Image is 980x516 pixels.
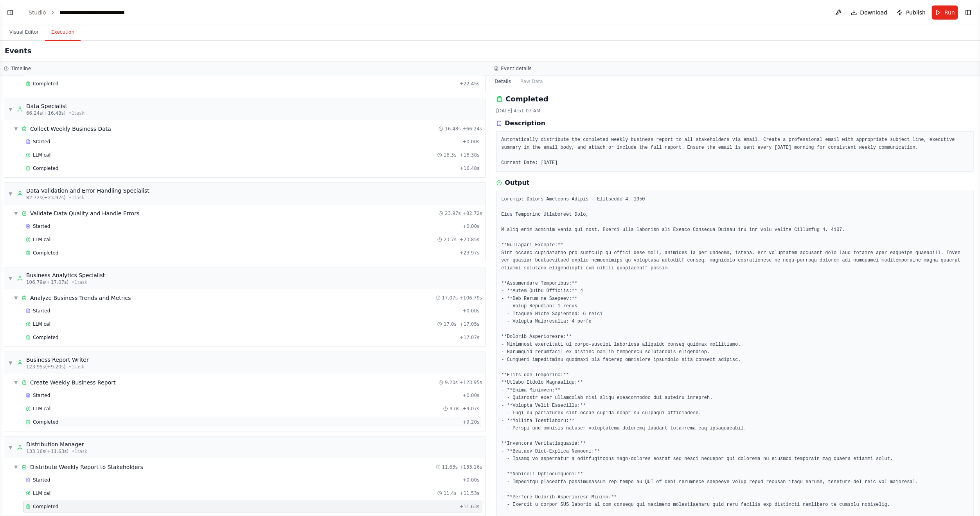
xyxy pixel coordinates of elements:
[8,275,13,281] span: ▼
[33,392,50,399] span: Started
[26,448,68,455] span: 133.16s (+11.63s)
[462,406,479,412] span: + 9.07s
[460,321,480,327] span: + 17.05s
[14,210,18,217] span: ▼
[8,106,13,112] span: ▼
[460,152,480,158] span: + 16.38s
[894,5,929,20] button: Publish
[5,7,16,18] button: Show left sidebar
[33,223,50,229] span: Started
[33,419,58,425] span: Completed
[442,464,458,470] span: 11.63s
[33,406,52,412] span: LLM call
[460,236,480,243] span: + 23.85s
[505,178,530,188] h3: Output
[26,110,66,116] span: 66.24s (+16.48s)
[33,139,50,145] span: Started
[26,271,105,279] div: Business Analytics Specialist
[848,5,891,20] button: Download
[444,490,457,496] span: 11.4s
[8,360,13,366] span: ▼
[462,308,479,314] span: + 0.00s
[33,490,52,496] span: LLM call
[29,9,46,16] a: Studio
[33,81,58,87] span: Completed
[69,364,85,370] span: • 1 task
[460,165,480,171] span: + 16.48s
[445,210,461,217] span: 23.97s
[33,308,50,314] span: Started
[462,392,479,399] span: + 0.00s
[14,379,18,386] span: ▼
[14,126,18,132] span: ▼
[8,191,13,197] span: ▼
[33,503,58,510] span: Completed
[932,5,958,20] button: Run
[33,250,58,256] span: Completed
[450,406,459,412] span: 9.0s
[501,65,532,72] h3: Event details
[3,24,45,41] button: Visual Editor
[459,295,482,301] span: + 106.79s
[33,477,50,483] span: Started
[490,76,516,87] button: Details
[45,24,81,41] button: Execution
[72,448,87,455] span: • 1 task
[506,94,548,105] h2: Completed
[8,444,13,451] span: ▼
[26,187,149,195] div: Data Validation and Error Handling Specialist
[944,9,955,16] span: Run
[442,295,458,301] span: 17.07s
[33,334,58,341] span: Completed
[30,294,131,302] div: Analyze Business Trends and Metrics
[33,236,52,243] span: LLM call
[26,440,87,448] div: Distribution Manager
[963,7,974,18] button: Show right sidebar
[33,321,52,327] span: LLM call
[30,463,143,471] div: Distribute Weekly Report to Stakeholders
[445,379,458,386] span: 9.20s
[860,9,888,16] span: Download
[460,334,480,341] span: + 17.07s
[462,139,479,145] span: + 0.00s
[69,195,85,201] span: • 1 task
[33,165,58,171] span: Completed
[459,464,482,470] span: + 133.16s
[460,503,480,510] span: + 11.63s
[26,356,89,364] div: Business Report Writer
[29,9,147,16] nav: breadcrumb
[5,45,31,56] h2: Events
[516,76,548,87] button: Raw Data
[14,464,18,470] span: ▼
[11,65,31,72] h3: Timeline
[460,250,480,256] span: + 23.97s
[444,236,457,243] span: 23.7s
[462,223,479,229] span: + 0.00s
[33,152,52,158] span: LLM call
[460,81,480,87] span: + 22.45s
[502,136,969,167] pre: Automatically distribute the completed weekly business report to all stakeholders via email. Crea...
[14,295,18,301] span: ▼
[462,419,479,425] span: + 9.20s
[30,125,111,133] div: Collect Weekly Business Data
[496,108,974,114] div: [DATE] 4:51:07 AM
[444,152,457,158] span: 16.3s
[505,119,545,128] h3: Description
[444,321,457,327] span: 17.0s
[26,364,66,370] span: 123.95s (+9.20s)
[69,110,85,116] span: • 1 task
[30,209,139,217] div: Validate Data Quality and Handle Errors
[460,490,480,496] span: + 11.53s
[462,210,482,217] span: + 82.72s
[26,102,85,110] div: Data Specialist
[72,279,87,285] span: • 1 task
[906,9,926,16] span: Publish
[445,126,461,132] span: 16.48s
[462,126,482,132] span: + 66.24s
[462,477,479,483] span: + 0.00s
[30,379,116,386] div: Create Weekly Business Report
[459,379,482,386] span: + 123.95s
[26,279,68,285] span: 106.79s (+17.07s)
[26,195,66,201] span: 82.72s (+23.97s)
